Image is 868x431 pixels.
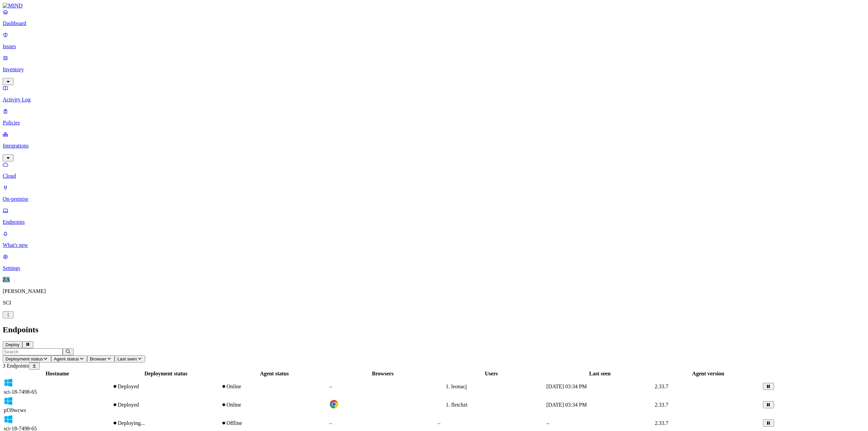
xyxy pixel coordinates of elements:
p: [PERSON_NAME] [3,288,865,294]
a: Cloud [3,161,865,179]
img: chrome [329,399,339,409]
span: 2.33.7 [655,402,668,408]
span: 2.33.7 [655,420,668,426]
span: Agent status [54,356,79,361]
p: Dashboard [3,20,865,26]
span: Deploying... [118,420,145,426]
span: 3 Endpoints [3,363,29,369]
button: Deploy [3,341,22,348]
span: sci-18-7498-65 [4,389,37,395]
p: SCI [3,300,865,306]
a: Activity Log [3,85,865,103]
p: Settings [3,265,865,271]
a: Integrations [3,131,865,160]
div: Last seen [547,371,653,377]
span: fletchzt [451,402,468,408]
span: leonacj [451,384,467,389]
p: Cloud [3,173,865,179]
span: 2.33.7 [655,384,668,389]
div: Online [221,402,328,408]
div: Agent version [655,371,762,377]
img: windows [4,415,13,424]
div: Offline [221,420,328,426]
span: Browser [90,356,106,361]
a: What's new [3,231,865,248]
div: Agent status [221,371,328,377]
p: Activity Log [3,97,865,103]
div: Deployment status [112,371,220,377]
span: [DATE] 03:34 PM [547,402,587,408]
p: Inventory [3,66,865,73]
img: windows [4,378,13,388]
a: Dashboard [3,9,865,26]
img: edge [339,404,354,410]
input: Search [3,348,63,355]
a: Endpoints [3,208,865,225]
a: Inventory [3,55,865,84]
p: Endpoints [3,219,865,225]
div: Browsers [329,371,436,377]
span: ZA [3,277,10,282]
h2: Endpoints [3,325,865,334]
p: Integrations [3,143,865,149]
span: Deployed [118,384,139,389]
a: Policies [3,108,865,126]
span: – [438,420,440,426]
span: Deployment status [5,356,43,361]
span: – [547,420,549,426]
div: Online [221,384,328,390]
img: MIND [3,3,23,9]
span: – [329,384,332,389]
div: Users [438,371,545,377]
p: What's new [3,242,865,248]
span: Deployed [118,402,139,408]
p: On-premise [3,196,865,202]
img: windows [4,396,13,406]
a: Issues [3,32,865,50]
p: Issues [3,43,865,50]
a: MIND [3,3,865,9]
span: pf39wcws [4,407,26,413]
div: Hostname [4,371,111,377]
span: Last seen [117,356,137,361]
a: Settings [3,254,865,271]
span: – [329,420,332,426]
p: Policies [3,120,865,126]
a: On-premise [3,184,865,202]
span: [DATE] 03:34 PM [547,384,587,389]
